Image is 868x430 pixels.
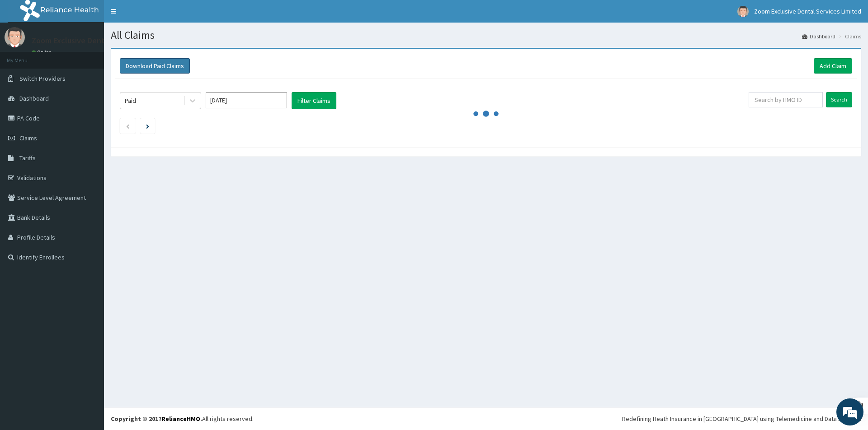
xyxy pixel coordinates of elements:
[19,154,36,162] span: Tariffs
[111,415,202,423] strong: Copyright © 2017 .
[120,58,190,74] button: Download Paid Claims
[749,92,823,107] input: Search by HMO ID
[111,29,861,41] h1: All Claims
[19,74,66,83] span: Switch Providers
[802,32,835,40] a: Dashboard
[814,58,852,74] a: Add Claim
[836,32,861,40] li: Claims
[19,134,37,142] span: Claims
[32,49,53,55] a: Online
[125,96,136,105] div: Paid
[737,6,749,17] img: User Image
[292,92,336,109] button: Filter Claims
[826,92,852,107] input: Search
[754,7,861,15] span: Zoom Exclusive Dental Services Limited
[5,27,25,47] img: User Image
[104,407,868,430] footer: All rights reserved.
[32,37,171,45] p: Zoom Exclusive Dental Services Limited
[19,94,49,102] span: Dashboard
[161,415,200,423] a: RelianceHMO
[472,100,500,127] svg: audio-loading
[146,122,149,130] a: Next page
[622,414,861,423] div: Redefining Heath Insurance in [GEOGRAPHIC_DATA] using Telemedicine and Data Science!
[206,92,287,108] input: Select Month and Year
[126,122,130,130] a: Previous page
